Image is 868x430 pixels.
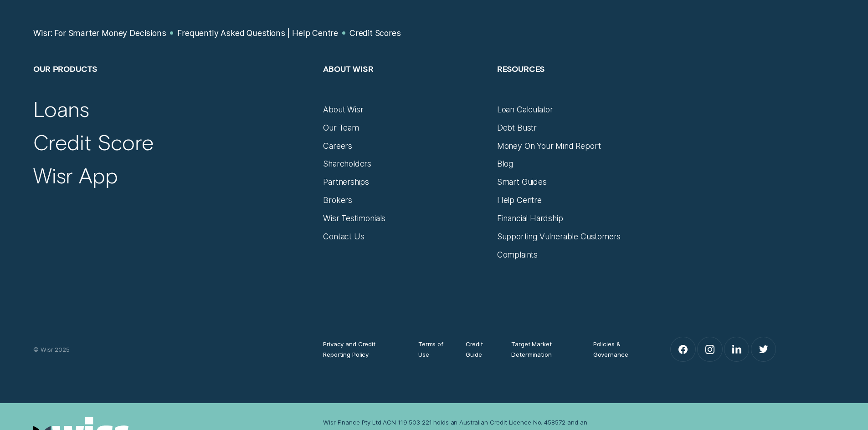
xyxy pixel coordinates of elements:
a: Privacy and Credit Reporting Policy [323,339,400,359]
a: Target Market Determination [511,339,575,359]
a: Partnerships [323,177,369,187]
a: Wisr: For Smarter Money Decisions [33,28,166,38]
a: Credit Score [33,129,154,156]
a: Facebook [671,337,695,361]
a: Financial Hardship [497,213,563,223]
a: Shareholders [323,159,371,169]
a: Contact Us [323,232,364,242]
a: Our Team [323,123,359,133]
a: Blog [497,159,513,169]
a: Credit Scores [349,28,401,38]
a: Instagram [698,337,722,361]
div: © Wisr 2025 [28,344,318,354]
a: Twitter [751,337,776,361]
a: Frequently Asked Questions | Help Centre [177,28,338,38]
a: Wisr Testimonials [323,213,385,223]
a: Debt Bustr [497,123,537,133]
a: Careers [323,141,352,151]
a: Complaints [497,250,538,260]
a: Supporting Vulnerable Customers [497,232,621,242]
a: Wisr App [33,162,118,189]
a: Terms of Use [418,339,447,359]
a: About Wisr [323,105,363,115]
a: Help Centre [497,195,542,205]
h2: Resources [497,64,661,105]
h2: Our Products [33,64,313,105]
a: Credit Guide [466,339,493,359]
a: Loan Calculator [497,105,553,115]
a: Policies & Governance [593,339,642,359]
a: Money On Your Mind Report [497,141,601,151]
a: Loans [33,96,89,122]
a: LinkedIn [724,337,749,361]
a: Brokers [323,195,352,205]
h2: About Wisr [323,64,487,105]
a: Smart Guides [497,177,547,187]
